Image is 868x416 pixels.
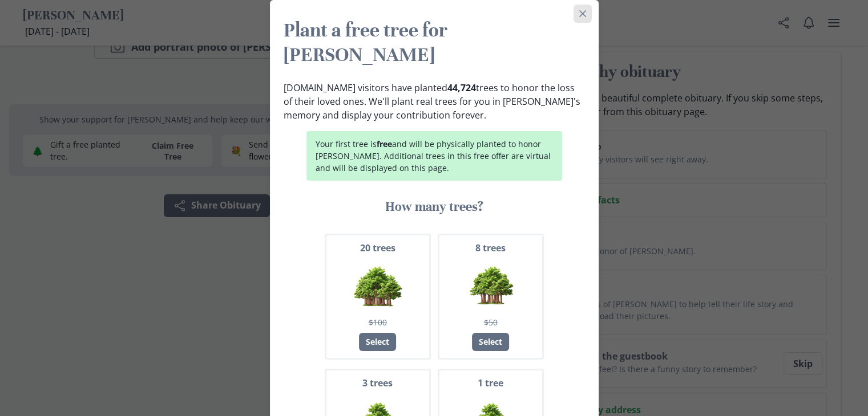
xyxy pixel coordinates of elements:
p: Your first tree is and will be physically planted to honor [PERSON_NAME]. Additional trees in thi... [316,138,553,174]
button: Close [574,5,592,23]
b: 44,724 [447,81,476,94]
h2: Plant a free tree for [PERSON_NAME] [284,18,585,67]
span: 8 trees [475,241,506,255]
div: Select [472,333,509,351]
span: $50 [484,316,498,328]
h3: How many trees? [284,199,585,215]
strong: free [377,138,392,149]
div: Select [359,333,396,351]
span: $100 [369,316,387,328]
span: 3 trees [362,376,393,390]
img: 8 trees [466,260,515,309]
button: 8 trees8 trees$50Select [438,234,544,360]
p: [DOMAIN_NAME] visitors have planted trees to honor the loss of their loved ones. We'll plant real... [284,81,585,122]
span: 1 tree [478,376,503,390]
img: 20 trees [353,260,402,309]
button: 20 trees20 trees$100Select [325,234,431,360]
span: 20 trees [360,241,395,255]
